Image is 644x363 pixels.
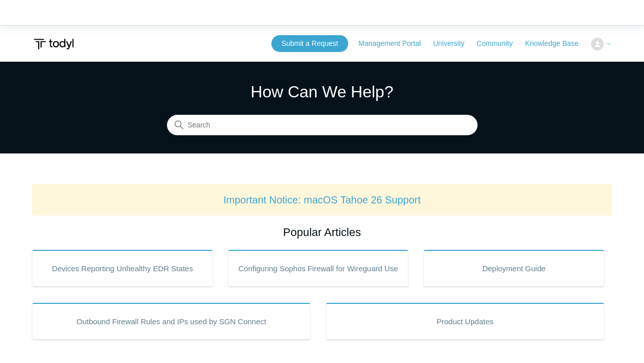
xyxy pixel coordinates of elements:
input: Search [167,115,478,136]
a: Management Portal [358,38,431,49]
h2: Popular Articles [32,224,612,241]
a: Product Updates [326,303,604,340]
a: Community [477,38,523,49]
h1: How Can We Help? [167,80,478,104]
img: Todyl Support Center Help Center home page [32,35,75,54]
a: Knowledge Base [525,38,589,49]
a: Submit a Request [271,35,348,52]
a: Outbound Firewall Rules and IPs used by SGN Connect [32,303,311,340]
a: Deployment Guide [424,250,604,287]
a: Configuring Sophos Firewall for Wireguard Use [228,250,409,287]
a: Important Notice: macOS Tahoe 26 Support [223,194,421,205]
a: Devices Reporting Unhealthy EDR States [32,250,213,287]
a: University [433,38,474,49]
